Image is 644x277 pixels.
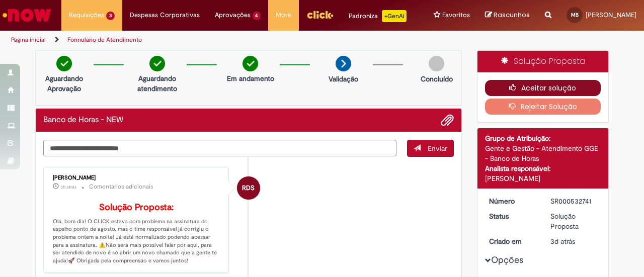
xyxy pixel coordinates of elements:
[441,114,454,127] button: Adicionar anexos
[485,80,601,96] button: Aceitar solução
[8,31,422,49] ul: Trilhas de página
[586,11,636,19] span: [PERSON_NAME]
[481,236,543,246] dt: Criado em
[243,56,258,71] img: check-circle-green.png
[43,140,396,156] textarea: Digite sua mensagem aqui...
[407,140,454,157] button: Enviar
[485,143,601,163] div: Gente e Gestão - Atendimento GGE - Banco de Horas
[428,144,447,153] span: Enviar
[53,203,220,265] p: Olá, bom dia! O CLICK estava com problema na assinatura do espelho ponto de agosto, mas o time re...
[242,176,255,200] span: RDS
[40,73,89,94] p: Aguardando Aprovação
[89,182,153,191] small: Comentários adicionais
[481,196,543,206] dt: Número
[56,56,72,71] img: check-circle-green.png
[550,196,597,206] div: SR000532741
[336,56,351,71] img: arrow-next.png
[67,36,142,44] a: Formulário de Atendimento
[227,73,274,83] p: Em andamento
[550,236,597,246] div: 26/08/2025 10:28:43
[382,10,407,22] p: +GenAi
[429,56,444,71] img: img-circle-grey.png
[421,74,453,84] p: Concluído
[329,74,358,84] p: Validação
[571,12,579,18] span: MB
[494,10,530,20] span: Rascunhos
[130,10,200,20] span: Despesas Corporativas
[349,10,407,22] div: Padroniza
[60,184,76,190] span: 3h atrás
[485,173,601,183] div: [PERSON_NAME]
[276,10,291,20] span: More
[1,5,53,25] img: ServiceNow
[550,237,575,246] time: 26/08/2025 10:28:43
[550,211,597,231] div: Solução Proposta
[442,10,470,20] span: Favoritos
[485,11,530,20] a: Rascunhos
[11,36,46,44] a: Página inicial
[485,99,601,115] button: Rejeitar Solução
[550,237,575,246] span: 3d atrás
[481,211,543,221] dt: Status
[133,73,182,94] p: Aguardando atendimento
[253,12,261,20] span: 4
[53,175,220,181] div: [PERSON_NAME]
[60,184,76,190] time: 28/08/2025 11:47:54
[477,51,609,72] div: Solução Proposta
[306,7,334,22] img: click_logo_yellow_360x200.png
[149,56,165,71] img: check-circle-green.png
[237,176,260,200] div: Raquel De Souza
[99,202,174,213] b: Solução Proposta:
[485,163,601,173] div: Analista responsável:
[485,133,601,143] div: Grupo de Atribuição:
[69,10,104,20] span: Requisições
[106,12,115,20] span: 3
[43,116,123,125] h2: Banco de Horas - NEW Histórico de tíquete
[215,10,251,20] span: Aprovações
